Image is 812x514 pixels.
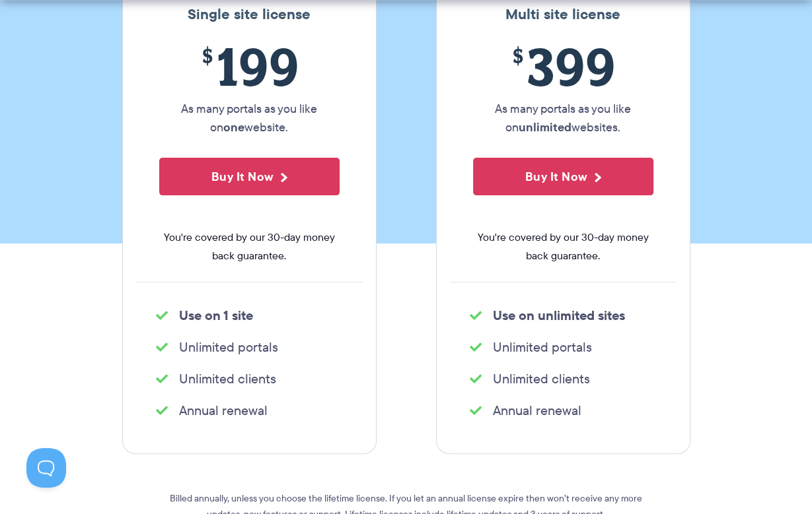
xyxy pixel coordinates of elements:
[473,36,653,96] span: 399
[156,401,343,420] li: Annual renewal
[159,100,340,137] p: As many portals as you like on website.
[159,228,340,265] span: You're covered by our 30-day money back guarantee.
[223,118,244,136] strong: one
[136,6,363,23] h3: Single site license
[519,118,572,136] strong: unlimited
[470,338,657,356] li: Unlimited portals
[179,305,253,325] strong: Use on 1 site
[473,228,653,265] span: You're covered by our 30-day money back guarantee.
[159,158,340,195] button: Buy It Now
[473,158,653,195] button: Buy It Now
[156,369,343,388] li: Unlimited clients
[156,338,343,356] li: Unlimited portals
[26,448,66,488] iframe: Toggle Customer Support
[470,369,657,388] li: Unlimited clients
[450,6,677,23] h3: Multi site license
[470,401,657,420] li: Annual renewal
[493,305,625,325] strong: Use on unlimited sites
[473,100,653,137] p: As many portals as you like on websites.
[159,36,340,96] span: 199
